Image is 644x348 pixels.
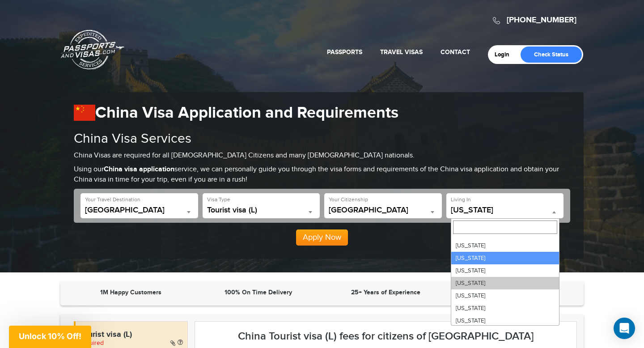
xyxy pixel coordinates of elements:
[451,289,559,302] li: [US_STATE]
[451,302,559,314] li: [US_STATE]
[61,30,124,70] a: Passports & [DOMAIN_NAME]
[9,326,91,348] div: Unlock 10% Off!
[451,206,559,215] span: California
[614,318,635,339] div: Open Intercom Messenger
[453,221,557,234] input: Search
[85,196,140,204] label: Your Travel Destination
[521,47,582,63] a: Check Status
[451,252,559,264] li: [US_STATE]
[207,206,316,218] span: Tourist visa (L)
[85,206,194,218] span: China
[451,277,559,289] li: [US_STATE]
[74,165,570,185] p: Using our service, we can personally guide you through the visa forms and requirements of the Chi...
[85,206,194,215] span: China
[104,165,174,174] strong: China visa application
[207,206,316,215] span: Tourist visa (L)
[451,264,559,277] li: [US_STATE]
[451,206,559,218] span: California
[507,15,576,25] a: [PHONE_NUMBER]
[329,206,437,215] span: United States
[451,196,471,204] label: Living In
[202,331,570,342] h3: China Tourist visa (L) fees for citizens of [GEOGRAPHIC_DATA]
[74,132,570,146] h2: China Visa Services
[329,206,437,218] span: United States
[207,196,230,204] label: Visa Type
[327,48,362,56] a: Passports
[451,314,559,327] li: [US_STATE]
[495,51,516,58] a: Login
[80,331,183,340] h4: Tourist visa (L)
[380,48,423,56] a: Travel Visas
[80,340,104,347] span: required
[451,239,559,252] li: [US_STATE]
[74,103,570,123] h1: China Visa Application and Requirements
[225,289,292,296] strong: 100% On Time Delivery
[100,289,161,296] strong: 1M Happy Customers
[351,289,420,296] strong: 25+ Years of Experience
[74,151,570,161] p: China Visas are required for all [DEMOGRAPHIC_DATA] Citizens and many [DEMOGRAPHIC_DATA] nationals.
[296,229,348,246] button: Apply Now
[19,331,81,341] span: Unlock 10% Off!
[441,48,470,56] a: Contact
[329,196,368,204] label: Your Citizenship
